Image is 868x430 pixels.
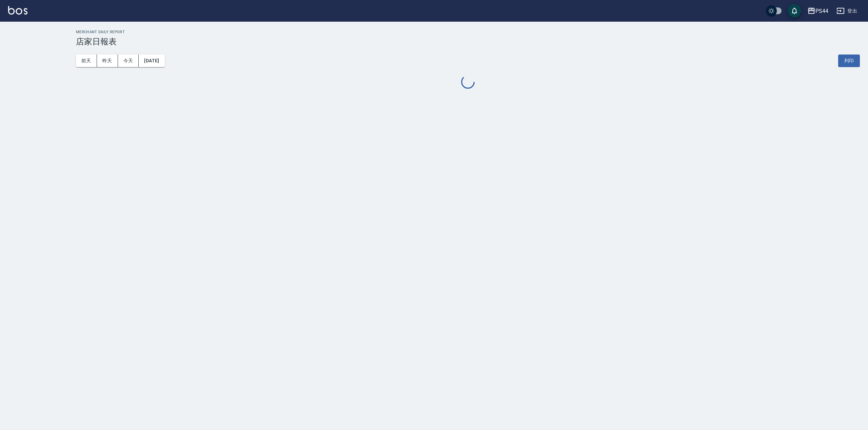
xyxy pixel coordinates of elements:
button: PS44 [805,4,831,18]
img: Logo [8,6,27,15]
h3: 店家日報表 [76,37,860,46]
button: [DATE] [139,55,164,67]
h2: Merchant Daily Report [76,30,860,34]
button: 昨天 [97,55,118,67]
div: PS44 [815,7,828,15]
button: 今天 [118,55,139,67]
button: 登出 [834,5,860,17]
button: 列印 [838,55,860,67]
button: save [788,4,801,18]
button: 前天 [76,55,97,67]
